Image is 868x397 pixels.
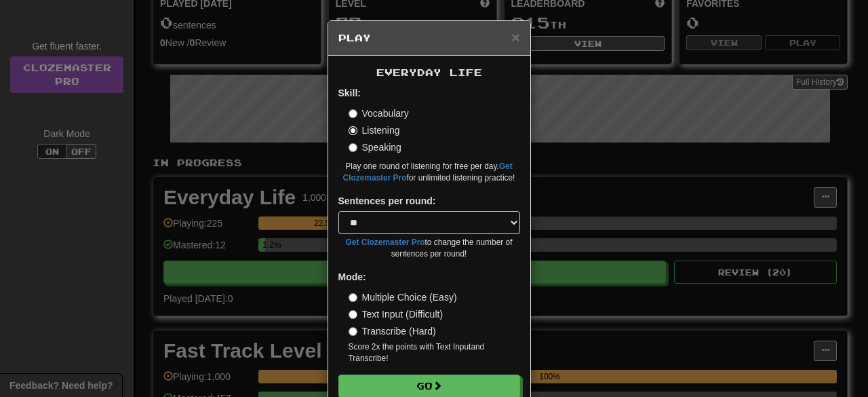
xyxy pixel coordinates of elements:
input: Vocabulary [349,109,357,118]
a: Get Clozemaster Pro [346,238,425,247]
small: to change the number of sentences per round! [338,237,520,260]
label: Sentences per round: [338,194,436,208]
strong: Mode: [338,271,366,282]
label: Transcribe (Hard) [349,324,436,338]
small: Score 2x the points with Text Input and Transcribe ! [349,341,520,364]
input: Listening [349,126,357,135]
label: Speaking [349,140,401,154]
span: Everyday Life [376,67,482,78]
input: Transcribe (Hard) [349,327,357,336]
strong: Skill: [338,88,361,98]
h5: Play [338,31,520,45]
label: Text Input (Difficult) [349,307,443,321]
span: × [511,29,519,45]
button: Close [511,30,519,44]
small: Play one round of listening for free per day. for unlimited listening practice! [338,161,520,184]
input: Multiple Choice (Easy) [349,293,357,302]
label: Listening [349,124,400,137]
input: Speaking [349,143,357,152]
label: Vocabulary [349,107,409,120]
label: Multiple Choice (Easy) [349,290,457,304]
input: Text Input (Difficult) [349,310,357,319]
